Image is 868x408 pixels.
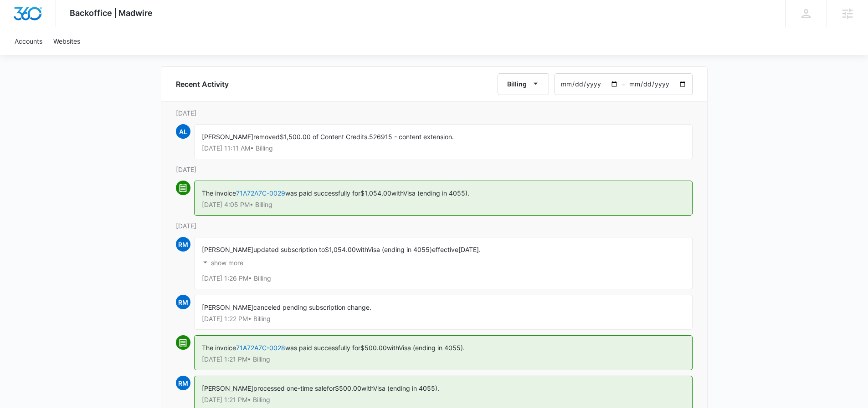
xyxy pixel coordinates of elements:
[202,189,236,197] span: The invoice
[236,344,285,352] a: 71A72A7C-0028
[403,189,469,197] span: Visa (ending in 4055).
[176,237,190,252] span: RM
[432,246,458,253] span: effective
[327,384,335,392] span: for
[498,73,549,95] button: Billing
[70,8,153,18] span: Backoffice | Madwire
[368,246,432,253] span: Visa (ending in 4055)
[202,275,685,282] p: [DATE] 1:26 PM • Billing
[202,133,253,141] span: [PERSON_NAME]
[202,316,685,322] p: [DATE] 1:22 PM • Billing
[622,80,625,89] span: –
[253,384,327,392] span: processed one-time sale
[325,246,356,253] span: $1,054.00
[399,344,465,352] span: Visa (ending in 4055).
[176,79,229,90] h6: Recent Activity
[391,189,403,197] span: with
[458,246,481,253] span: [DATE].
[253,246,325,253] span: updated subscription to
[202,201,685,208] p: [DATE] 4:05 PM • Billing
[176,221,693,231] p: [DATE]
[253,303,371,311] span: canceled pending subscription change.
[202,254,243,272] button: show more
[202,384,253,392] span: [PERSON_NAME]
[369,133,454,141] span: 526915 - content extension.
[211,260,243,266] p: show more
[360,344,387,352] span: $500.00
[9,27,48,55] a: Accounts
[176,295,190,309] span: RM
[176,124,190,139] span: AL
[285,189,360,197] span: was paid successfully for
[356,246,368,253] span: with
[176,165,693,174] p: [DATE]
[202,303,253,311] span: [PERSON_NAME]
[280,133,369,141] span: $1,500.00 of Content Credits.
[360,189,391,197] span: $1,054.00
[202,246,253,253] span: [PERSON_NAME]
[202,344,236,352] span: The invoice
[202,356,685,363] p: [DATE] 1:21 PM • Billing
[48,27,86,55] a: Websites
[373,384,439,392] span: Visa (ending in 4055).
[387,344,399,352] span: with
[253,133,280,141] span: removed
[202,397,685,403] p: [DATE] 1:21 PM • Billing
[236,189,285,197] a: 71A72A7C-0029
[335,384,361,392] span: $500.00
[202,145,685,151] p: [DATE] 11:11 AM • Billing
[285,344,360,352] span: was paid successfully for
[361,384,373,392] span: with
[176,376,190,390] span: RM
[176,108,693,118] p: [DATE]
